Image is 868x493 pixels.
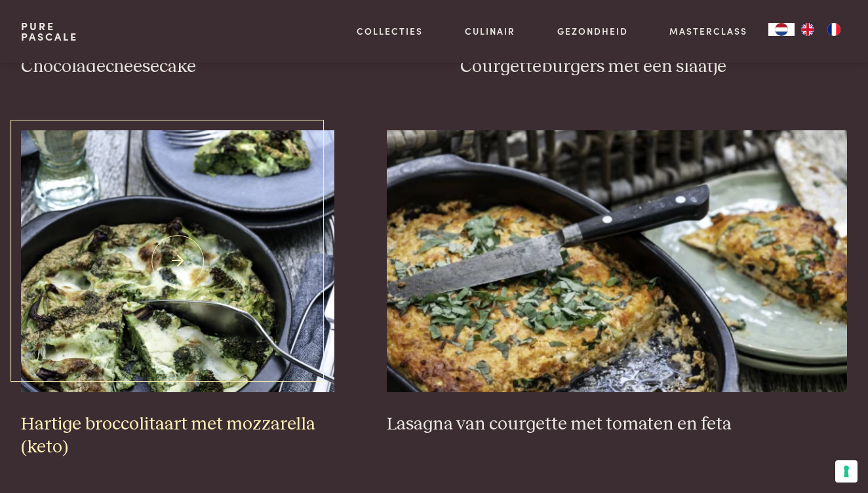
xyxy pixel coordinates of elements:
a: EN [795,23,821,36]
h3: Lasagna van courgette met tomaten en feta [387,413,847,436]
a: PurePascale [21,21,78,42]
h3: Chocoladecheesecake [21,56,408,79]
ul: Language list [795,23,847,36]
div: Language [768,23,795,36]
img: Lasagna van courgette met tomaten en feta [387,130,847,392]
a: FR [821,23,847,36]
a: Hartige broccolitaart met mozzarella (keto) Hartige broccolitaart met mozzarella (keto) [21,130,335,458]
a: Collecties [357,24,423,38]
aside: Language selected: Nederlands [768,23,847,36]
h3: Courgetteburgers met een slaatje [460,56,847,79]
a: NL [768,23,795,36]
h3: Hartige broccolitaart met mozzarella (keto) [21,413,335,458]
img: Hartige broccolitaart met mozzarella (keto) [21,130,335,392]
a: Masterclass [669,24,747,38]
button: Uw voorkeuren voor toestemming voor trackingtechnologieën [835,460,858,483]
a: Culinair [465,24,515,38]
a: Lasagna van courgette met tomaten en feta Lasagna van courgette met tomaten en feta [387,130,847,435]
a: Gezondheid [557,24,628,38]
